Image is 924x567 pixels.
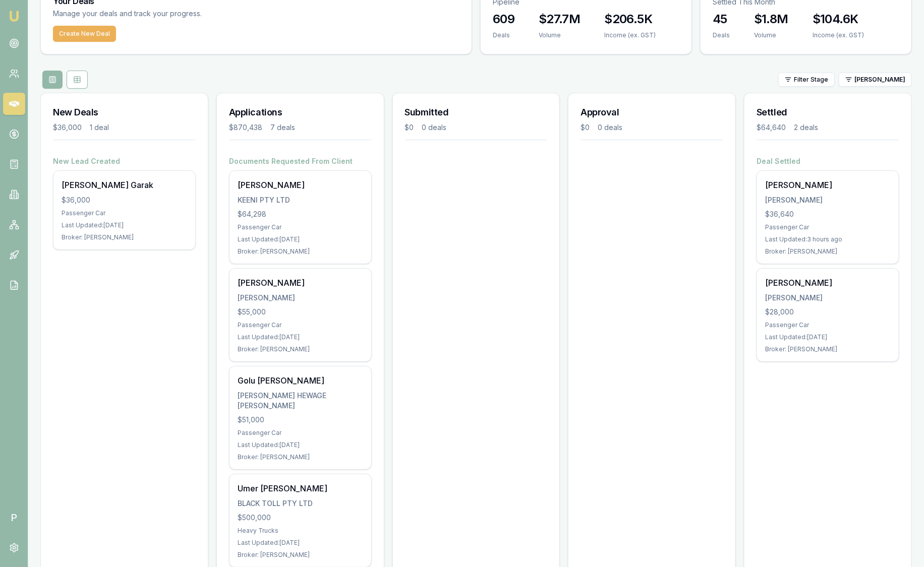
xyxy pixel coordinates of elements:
div: Broker: [PERSON_NAME] [765,345,891,353]
div: [PERSON_NAME] Garak [62,179,187,191]
div: Broker: [PERSON_NAME] [765,247,891,256]
div: KEENI PTY LTD [238,195,363,205]
div: $0 [581,122,590,133]
div: Broker: [PERSON_NAME] [238,247,363,256]
div: 2 deals [794,122,818,133]
div: Passenger Car [62,209,187,217]
div: $36,000 [62,195,187,205]
div: [PERSON_NAME] [765,293,891,303]
div: Deals [493,31,514,39]
h3: Applications [229,105,372,119]
h4: New Lead Created [53,156,196,166]
div: $64,640 [757,122,786,133]
div: Passenger Car [238,429,363,437]
div: $28,000 [765,307,891,317]
h4: Deal Settled [757,156,899,166]
div: Broker: [PERSON_NAME] [238,551,363,559]
div: Broker: [PERSON_NAME] [238,453,363,461]
span: [PERSON_NAME] [854,76,905,84]
div: [PERSON_NAME] [765,195,891,205]
h3: Approval [581,105,723,119]
div: Last Updated: [DATE] [765,333,891,341]
div: Deals [713,31,730,39]
h3: 45 [713,11,730,27]
div: Golu [PERSON_NAME] [238,374,363,387]
div: $0 [405,122,414,133]
div: Income (ex. GST) [605,31,656,39]
div: Volume [754,31,788,39]
h3: Settled [757,105,899,119]
div: Income (ex. GST) [813,31,864,39]
h3: $104.6K [813,11,864,27]
div: Broker: [PERSON_NAME] [238,345,363,353]
div: Volume [539,31,580,39]
h3: 609 [493,11,514,27]
div: $55,000 [238,307,363,317]
div: $64,298 [238,209,363,219]
div: Passenger Car [765,223,891,231]
h4: Documents Requested From Client [229,156,372,166]
div: Last Updated: [DATE] [238,441,363,449]
div: [PERSON_NAME] HEWAGE [PERSON_NAME] [238,391,363,411]
h3: New Deals [53,105,196,119]
div: [PERSON_NAME] [765,179,891,191]
h3: $206.5K [605,11,656,27]
button: Filter Stage [778,73,835,87]
p: Manage your deals and track your progress. [53,8,311,20]
div: $870,438 [229,122,262,133]
h3: Submitted [405,105,548,119]
div: 0 deals [598,122,622,133]
div: [PERSON_NAME] [765,277,891,289]
div: Last Updated: [DATE] [238,333,363,341]
h3: $27.7M [539,11,580,27]
div: 7 deals [270,122,295,133]
div: Heavy Trucks [238,527,363,535]
img: emu-icon-u.png [8,10,20,22]
div: $51,000 [238,415,363,425]
div: Last Updated: [DATE] [238,235,363,243]
div: $36,000 [53,122,82,133]
button: [PERSON_NAME] [839,73,912,87]
div: 0 deals [422,122,447,133]
div: [PERSON_NAME] [238,293,363,303]
div: $500,000 [238,513,363,523]
div: Broker: [PERSON_NAME] [62,233,187,241]
div: Last Updated: [DATE] [62,221,187,229]
button: Create New Deal [53,26,116,42]
div: $36,640 [765,209,891,219]
div: Last Updated: [DATE] [238,539,363,547]
div: Passenger Car [238,223,363,231]
div: [PERSON_NAME] [238,179,363,191]
div: Passenger Car [238,321,363,329]
h3: $1.8M [754,11,788,27]
div: Last Updated: 3 hours ago [765,235,891,243]
span: Filter Stage [794,76,828,84]
div: Umer [PERSON_NAME] [238,482,363,494]
div: [PERSON_NAME] [238,277,363,289]
div: Passenger Car [765,321,891,329]
div: BLACK TOLL PTY LTD [238,498,363,509]
span: P [3,507,25,529]
div: 1 deal [90,122,109,133]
